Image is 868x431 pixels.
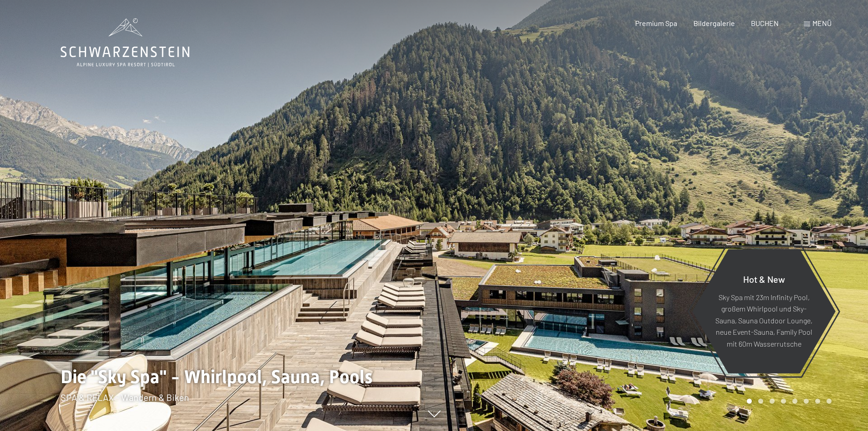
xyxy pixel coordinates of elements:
div: Carousel Page 6 [804,399,809,404]
a: BUCHEN [751,19,779,27]
div: Carousel Page 3 [770,399,775,404]
span: Menü [812,19,832,27]
div: Carousel Page 2 [758,399,763,404]
div: Carousel Pagination [744,399,832,404]
div: Carousel Page 8 [827,399,832,404]
a: Premium Spa [635,19,677,27]
span: Hot & New [743,273,785,284]
p: Sky Spa mit 23m Infinity Pool, großem Whirlpool und Sky-Sauna, Sauna Outdoor Lounge, neue Event-S... [714,291,813,349]
div: Carousel Page 5 [792,399,797,404]
div: Carousel Page 1 (Current Slide) [747,399,752,404]
a: Bildergalerie [693,19,735,27]
a: Hot & New Sky Spa mit 23m Infinity Pool, großem Whirlpool und Sky-Sauna, Sauna Outdoor Lounge, ne... [692,249,836,374]
div: Carousel Page 7 [815,399,820,404]
div: Carousel Page 4 [781,399,786,404]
